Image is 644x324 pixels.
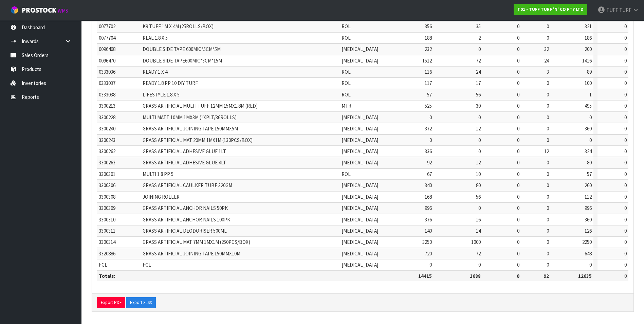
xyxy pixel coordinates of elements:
span: 0 [517,137,519,143]
span: 0 [624,228,627,234]
span: ROL [342,35,351,41]
span: GRASS ARTIFICIAL MAT 7MM 1MX1M (250PCS/BOX) [143,239,250,245]
span: [MEDICAL_DATA] [342,114,378,121]
span: 3300308 [99,194,115,200]
span: 126 [585,228,592,234]
span: 3300309 [99,205,115,211]
span: 495 [585,103,592,109]
span: 3300314 [99,239,115,245]
span: 3 [547,69,549,75]
span: [MEDICAL_DATA] [342,262,378,268]
span: 0 [547,171,549,177]
span: 0 [624,114,627,121]
span: 0 [624,250,627,257]
span: 0 [547,239,549,245]
span: 0 [624,57,627,64]
strong: T01 - TUFF TURF 'N' CO PTY LTD [517,6,584,12]
span: 24 [544,57,549,64]
span: [MEDICAL_DATA] [342,159,378,166]
span: 3300311 [99,228,115,234]
span: 0 [547,250,549,257]
span: FCL [99,262,107,268]
span: 0 [547,91,549,98]
span: 232 [425,46,432,52]
span: 0 [547,114,549,121]
span: 0096470 [99,57,115,64]
span: 0333037 [99,80,115,86]
span: [MEDICAL_DATA] [342,250,378,257]
span: 0 [624,262,627,268]
span: 356 [425,23,432,30]
span: GRASS ARTIFICIAL CAULKER TUBE 320GM [143,182,232,188]
span: [MEDICAL_DATA] [342,194,378,200]
span: 360 [585,125,592,132]
span: 0 [589,114,592,121]
span: 56 [476,91,481,98]
span: 188 [425,35,432,41]
span: 92 [427,159,432,166]
span: 321 [585,23,592,30]
span: 0 [478,114,481,121]
span: [MEDICAL_DATA] [342,182,378,188]
span: 200 [585,46,592,52]
span: 10 [476,171,481,177]
span: 12 [476,159,481,166]
span: GRASS ARTIFICIAL JOINING TAPE 150MMX10M [143,250,240,257]
span: 0333036 [99,69,115,75]
span: 35 [476,23,481,30]
span: GRASS ARTIFICIAL ADHESIVE GLUE 4LT [143,159,226,166]
span: 0 [547,194,549,200]
span: 3300262 [99,148,115,155]
span: 0 [478,262,481,268]
span: [MEDICAL_DATA] [342,46,378,52]
span: MTR [342,103,351,109]
span: 30 [476,103,481,109]
span: GRASS ARTIFICIAL ANCHOR NAILS 100PK [143,216,230,223]
span: 32 [544,46,549,52]
strong: 14415 [418,273,432,279]
span: 0 [547,23,549,30]
span: ROL [342,80,351,86]
span: [MEDICAL_DATA] [342,148,378,155]
span: 2 [478,35,481,41]
span: READY 1.8 PP 10 DIY TURF [143,80,198,86]
span: MULTI 1.8 PP 5 [143,171,173,177]
span: FCL [143,262,151,268]
span: 0 [517,114,519,121]
button: Export PDF [97,297,125,308]
span: 0 [547,182,549,188]
span: [MEDICAL_DATA] [342,205,378,211]
span: MULTI MATT 10MM 1MX3M (1XPLT/36ROLLS) [143,114,237,121]
span: 16 [476,216,481,223]
span: 0 [624,91,627,98]
span: [MEDICAL_DATA] [342,228,378,234]
span: 80 [587,159,592,166]
span: 117 [425,80,432,86]
span: 0 [517,216,519,223]
span: 0 [624,69,627,75]
span: 2250 [582,239,592,245]
span: 324 [585,148,592,155]
span: 3250 [422,239,432,245]
span: 0 [429,262,432,268]
span: GRASS ARTIFICIAL ADHESIVE GLUE 1LT [143,148,226,155]
span: 14 [476,228,481,234]
span: GRASS ARTIFICIAL MULTI TUFF 12MM 15MX1.8M (RED) [143,103,258,109]
small: WMS [58,7,68,14]
span: 72 [476,57,481,64]
span: 0 [547,262,549,268]
span: 3300306 [99,182,115,188]
span: 360 [585,216,592,223]
span: 3320886 [99,250,115,257]
span: LIFESTYLE 1.8 X 5 [143,91,180,98]
span: 376 [425,216,432,223]
span: 0 [478,46,481,52]
span: 0077702 [99,23,115,30]
span: GRASS ARTIFICIAL MAT 20MM 1MX1M (130PCS/BOX) [143,137,253,143]
span: 996 [425,205,432,211]
span: 0 [624,23,627,30]
span: 0 [624,35,627,41]
span: 12 [544,148,549,155]
span: 0 [624,171,627,177]
span: 0 [517,35,519,41]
